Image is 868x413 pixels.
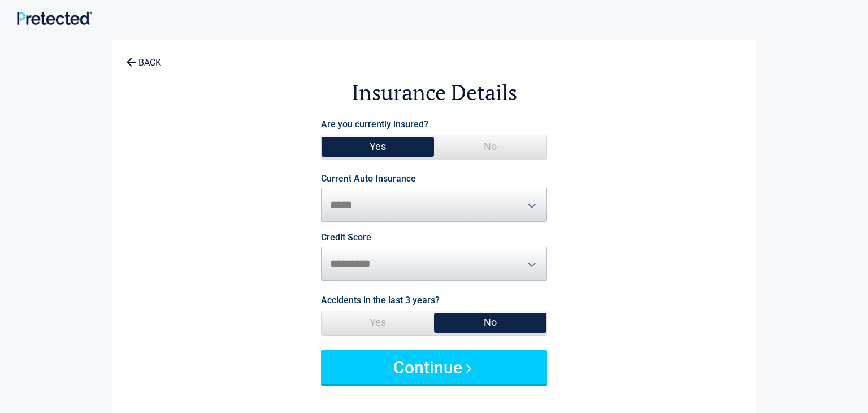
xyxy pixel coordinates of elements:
[175,78,693,107] h2: Insurance Details
[17,11,92,25] img: Main Logo
[321,233,371,242] label: Credit Score
[434,311,546,334] span: No
[124,48,163,67] a: BACK
[321,292,440,308] label: Accidents in the last 3 years?
[321,117,428,132] label: Are you currently insured?
[321,174,416,183] label: Current Auto Insurance
[322,311,434,334] span: Yes
[321,350,547,384] button: Continue
[434,135,546,158] span: No
[322,135,434,158] span: Yes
